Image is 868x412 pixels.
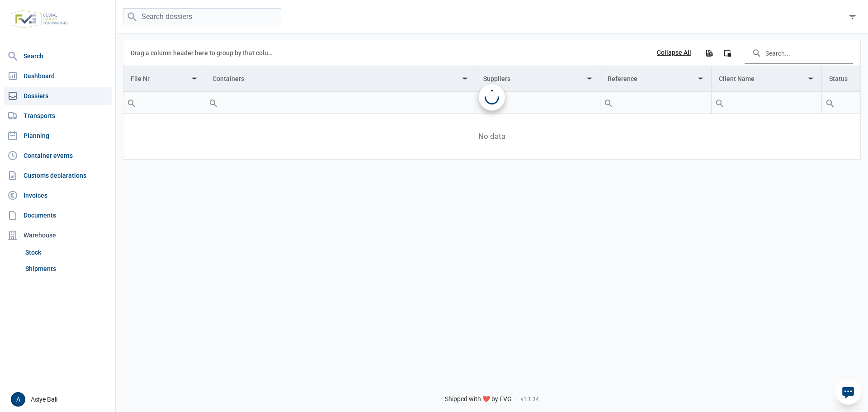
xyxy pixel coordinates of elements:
div: Client Name [719,75,755,82]
div: Search box [476,92,492,114]
div: Asiye Bali [11,392,110,407]
input: Filter cell [476,92,600,114]
div: Warehouse [4,226,112,244]
a: Planning [4,127,112,145]
a: Invoices [4,186,112,204]
input: Search in the data grid [745,42,853,64]
input: Filter cell [600,92,711,114]
td: Filter cell [600,92,711,114]
div: Reference [608,75,637,82]
div: Search box [822,92,838,114]
div: Search box [205,92,222,114]
div: Search box [712,92,728,114]
a: Stock [22,244,112,260]
span: Show filter options for column 'Containers' [462,75,468,82]
span: Shipped with ❤️ by FVG [445,395,512,403]
input: Filter cell [123,92,205,114]
div: Search box [600,92,617,114]
input: Search dossiers [123,8,281,26]
div: Collapse All [657,49,691,57]
div: Export all data to Excel [701,45,717,61]
span: Show filter options for column 'Reference' [697,75,704,82]
td: Column Suppliers [476,66,600,92]
div: Drag a column header here to group by that column [131,46,276,60]
div: filter [844,9,861,25]
td: Column Containers [205,66,476,92]
a: Shipments [22,260,112,277]
div: Containers [212,75,244,82]
span: Show filter options for column 'Client Name' [807,75,814,82]
a: Dossiers [4,87,112,105]
span: v1.1.34 [521,396,539,403]
a: Customs declarations [4,166,112,185]
td: Column Client Name [712,66,822,92]
span: - [515,395,517,403]
input: Filter cell [205,92,476,114]
div: File Nr [131,75,150,82]
a: Dashboard [4,67,112,85]
a: Documents [4,206,112,224]
td: Column File Nr [123,66,205,92]
div: Search box [123,92,140,114]
button: A [11,392,25,407]
span: Show filter options for column 'File Nr' [191,75,198,82]
td: Filter cell [123,92,205,114]
td: Filter cell [712,92,822,114]
td: Column Reference [600,66,711,92]
a: Container events [4,147,112,165]
div: Suppliers [483,75,510,82]
span: No data [123,132,860,142]
a: Search [4,47,112,65]
div: Column Chooser [719,45,736,61]
td: Filter cell [205,92,476,114]
span: Show filter options for column 'Suppliers' [586,75,593,82]
div: Status [829,75,848,82]
img: FVG - Global freight forwarding [7,7,71,32]
div: Data grid toolbar [131,40,853,66]
div: Loading... [485,90,499,104]
td: Filter cell [476,92,600,114]
a: Transports [4,107,112,125]
input: Filter cell [712,92,821,114]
